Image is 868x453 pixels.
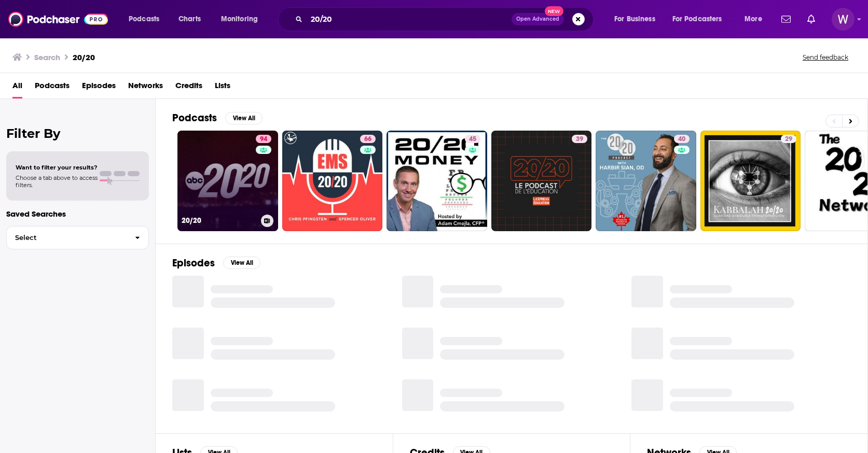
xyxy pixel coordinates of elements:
[16,164,98,171] span: Want to filter your results?
[172,111,263,124] a: PodcastsView All
[364,134,371,145] span: 66
[832,8,855,31] img: User Profile
[360,135,376,143] a: 66
[607,11,668,27] button: open menu
[175,77,202,98] a: Credits
[6,226,149,249] button: Select
[614,12,655,26] span: For Business
[672,12,722,26] span: For Podcasters
[596,131,696,231] a: 40
[545,6,563,16] span: New
[35,77,70,98] a: Podcasts
[666,11,737,27] button: open menu
[781,135,796,143] a: 29
[260,134,267,145] span: 94
[178,12,201,26] span: Charts
[576,134,583,145] span: 39
[172,257,260,270] a: EpisodesView All
[832,8,855,31] span: Logged in as williammwhite
[674,135,690,143] a: 40
[34,52,60,62] h3: Search
[177,131,278,231] a: 9420/20
[172,11,207,27] a: Charts
[215,77,230,98] a: Lists
[121,11,173,27] button: open menu
[129,12,159,26] span: Podcasts
[491,131,592,231] a: 39
[288,7,603,31] div: Search podcasts, credits, & more...
[307,11,512,27] input: Search podcasts, credits, & more...
[6,209,149,219] p: Saved Searches
[128,77,163,98] a: Networks
[465,135,480,143] a: 45
[387,131,487,231] a: 45
[516,17,559,22] span: Open Advanced
[512,13,564,25] button: Open AdvancedNew
[745,12,762,26] span: More
[73,52,95,62] h3: 20/20
[256,135,271,143] a: 94
[182,216,257,225] h3: 20/20
[785,134,792,145] span: 29
[282,131,383,231] a: 66
[800,53,851,62] button: Send feedback
[469,134,476,145] span: 45
[12,77,22,98] a: All
[737,11,775,27] button: open menu
[214,11,271,27] button: open menu
[82,77,116,98] a: Episodes
[572,135,587,143] a: 39
[172,257,215,270] h2: Episodes
[7,234,127,241] span: Select
[221,12,258,26] span: Monitoring
[803,10,819,28] a: Show notifications dropdown
[223,257,260,269] button: View All
[777,10,795,28] a: Show notifications dropdown
[172,111,217,124] h2: Podcasts
[700,131,801,231] a: 29
[678,134,685,145] span: 40
[225,112,263,124] button: View All
[8,9,108,29] img: Podchaser - Follow, Share and Rate Podcasts
[6,126,149,141] h2: Filter By
[16,174,98,189] span: Choose a tab above to access filters.
[832,8,855,31] button: Show profile menu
